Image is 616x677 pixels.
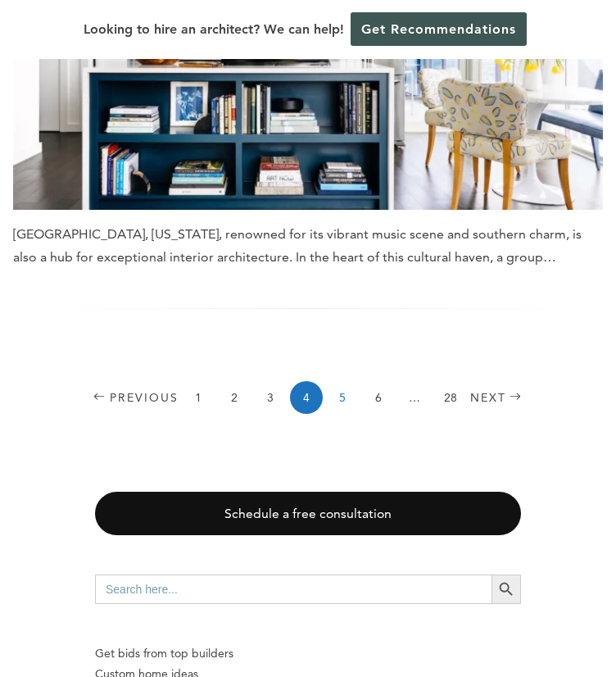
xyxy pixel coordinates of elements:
a: 2 [218,381,251,414]
a: 6 [362,381,395,414]
span: 4 [290,381,323,414]
a: 3 [254,381,287,414]
iframe: Drift Widget Chat Controller [302,560,596,657]
a: 5 [326,381,359,414]
span: … [398,381,431,414]
a: 1 [182,381,215,414]
a: Next [470,381,526,414]
a: Schedule a free consultation [95,492,521,535]
div: [GEOGRAPHIC_DATA], [US_STATE], renowned for its vibrant music scene and southern charm, is also a... [13,223,603,269]
a: 28 [434,381,467,414]
p: Get bids from top builders [95,643,521,664]
a: Get Recommendations [351,12,527,46]
input: Search here... [95,575,491,604]
a: Previous [90,381,179,414]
